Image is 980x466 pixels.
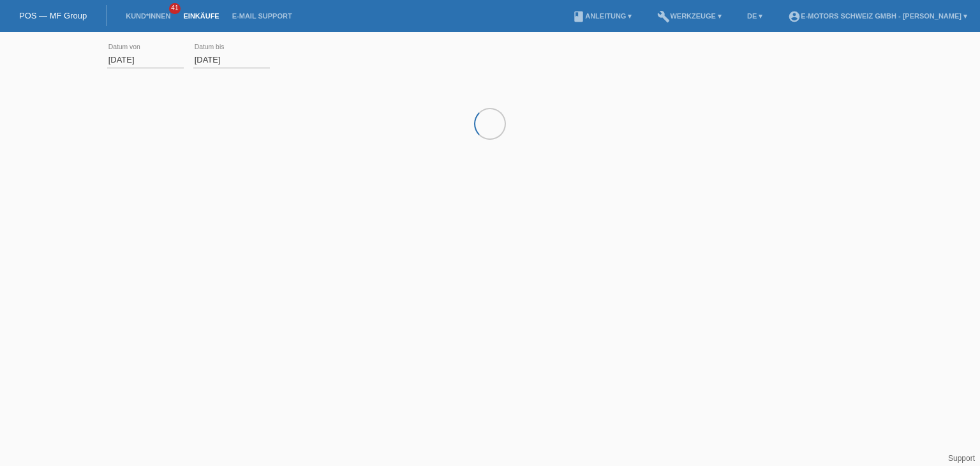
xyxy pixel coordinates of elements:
a: Support [948,454,975,463]
a: buildWerkzeuge ▾ [651,12,728,20]
a: bookAnleitung ▾ [566,12,638,20]
a: Einkäufe [177,12,225,20]
i: account_circle [788,10,801,23]
span: 41 [169,3,181,14]
a: POS — MF Group [19,11,87,20]
i: book [572,10,585,23]
a: E-Mail Support [226,12,299,20]
i: build [657,10,670,23]
a: DE ▾ [741,12,769,20]
a: account_circleE-Motors Schweiz GmbH - [PERSON_NAME] ▾ [782,12,974,20]
a: Kund*innen [119,12,177,20]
